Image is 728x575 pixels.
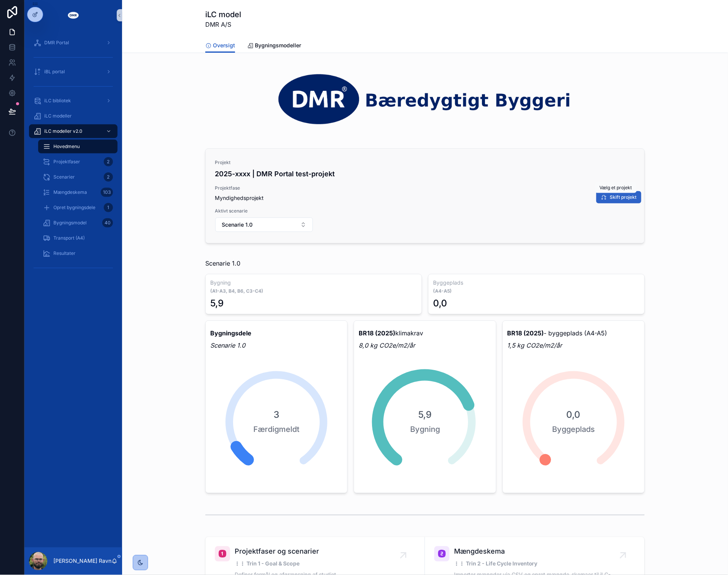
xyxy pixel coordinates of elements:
[433,297,447,309] div: 0,0
[29,65,118,79] a: iBL portal
[29,124,118,138] a: iLC modeller v2.0
[359,341,415,349] em: 8,0 kg CO2e/m2/år
[205,39,235,53] a: Oversigt
[53,174,75,180] span: Scenarier
[53,189,87,195] span: Mængdeskema
[205,20,241,29] span: DMR A/S
[38,231,118,245] a: Transport (A4)
[38,246,118,260] a: Resultater
[235,546,338,557] span: Projektfaser og scenarier
[596,191,641,203] button: Skift projekt
[205,259,240,268] span: Scenarie 1.0
[38,185,118,199] a: Mængdeskema103
[53,220,87,226] span: Bygningsmodel
[29,94,118,108] a: iLC bibliotek
[454,546,623,557] span: Mængdeskema
[567,409,581,421] span: 0,0
[44,40,69,46] span: DMR Portal
[507,329,640,338] p: - byggeplads (A4-A5)
[215,208,313,214] span: Aktivt scenarie
[104,172,113,182] div: 2
[389,424,461,435] span: Bygning
[210,341,245,349] em: Scenarie 1.0
[38,170,118,184] a: Scenarier2
[38,201,118,214] a: Opret bygningsdele1
[433,288,640,294] strong: (A4-A5)
[433,279,640,287] h3: Byggeplads
[215,169,635,179] h4: 2025-xxxx | DMR Portal test-projekt
[210,288,417,294] strong: (A1-A3, B4, B6, C3-C4)
[538,424,609,435] span: Byggeplads
[359,329,395,337] strong: BR18 (2025)
[205,9,241,20] h1: iLC model
[205,71,645,126] img: 31076-dmr_logo_baeredygtigt-byggeri_space-arround---noloco---narrow---transparrent---white-DMR.png
[507,329,544,337] strong: BR18 (2025)
[53,557,111,565] p: [PERSON_NAME] Ravn
[44,69,65,75] span: iBL portal
[53,205,95,211] span: Opret bygningsdele
[210,279,417,287] h3: Bygning
[600,185,632,190] span: Vælg et projekt
[38,140,118,153] a: Hovedmenu
[44,113,72,119] span: iLC modeller
[67,9,79,21] img: App logo
[102,218,113,227] div: 40
[53,235,85,241] span: Transport (A4)
[29,109,118,123] a: iLC modeller
[104,203,113,212] div: 1
[210,297,224,309] div: 5,9
[215,217,313,232] button: Select Button
[222,221,253,229] span: Scenarie 1.0
[610,194,637,200] span: Skift projekt
[247,39,301,54] a: Bygningsmodeller
[104,157,113,166] div: 2
[215,194,635,202] span: Myndighedsprojekt
[24,31,122,284] div: scrollable content
[255,42,301,49] span: Bygningsmodeller
[215,185,635,191] span: Projektfase
[44,98,71,104] span: iLC bibliotek
[274,409,279,421] span: 3
[359,329,491,338] p: klimakrav
[210,329,251,337] strong: Bygningsdele
[507,341,562,349] em: 1,5 kg CO2e/m2/år
[38,155,118,169] a: Projektfaser2
[101,188,113,197] div: 103
[29,36,118,50] a: DMR Portal
[53,159,80,165] span: Projektfaser
[454,561,538,567] strong: ⋮⋮ Trin 2 - Life Cycle Inventory
[44,128,82,134] span: iLC modeller v2.0
[235,561,300,567] strong: ⋮⋮ Trin 1 - Goal & Scope
[213,42,235,49] span: Oversigt
[241,424,312,435] span: Færdigmeldt
[418,409,432,421] span: 5,9
[38,216,118,230] a: Bygningsmodel40
[53,250,76,256] span: Resultater
[215,159,635,166] span: Projekt
[53,143,80,150] span: Hovedmenu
